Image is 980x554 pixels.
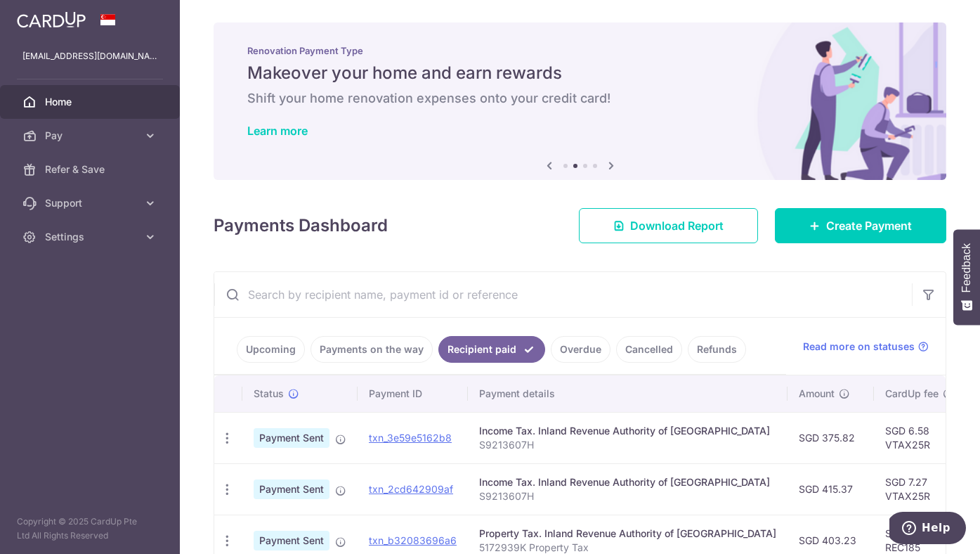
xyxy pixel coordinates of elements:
[369,432,452,444] a: txn_3e59e5162b8
[45,230,138,244] span: Settings
[17,11,86,28] img: CardUp
[358,375,468,412] th: Payment ID
[799,387,835,401] span: Amount
[438,336,545,363] a: Recipient paid
[803,340,915,354] span: Read more on statuses
[551,336,610,363] a: Overdue
[688,336,746,363] a: Refunds
[254,531,329,550] span: Payment Sent
[369,534,457,546] a: txn_b32083696a6
[369,483,453,495] a: txn_2cd642909af
[953,229,980,325] button: Feedback - Show survey
[630,217,724,234] span: Download Report
[247,62,913,84] h5: Makeover your home and earn rewards
[254,428,329,448] span: Payment Sent
[214,272,912,317] input: Search by recipient name, payment id or reference
[874,463,965,515] td: SGD 7.27 VTAX25R
[616,336,682,363] a: Cancelled
[254,479,329,499] span: Payment Sent
[247,124,308,138] a: Learn more
[45,129,138,143] span: Pay
[214,22,946,180] img: Renovation banner
[45,196,138,210] span: Support
[479,527,776,541] div: Property Tax. Inland Revenue Authority of [GEOGRAPHIC_DATA]
[889,512,966,547] iframe: Opens a widget where you can find more information
[247,90,913,107] h6: Shift your home renovation expenses onto your credit card!
[803,340,929,354] a: Read more on statuses
[788,463,874,515] td: SGD 415.37
[479,438,776,452] p: S9213607H
[960,243,973,292] span: Feedback
[479,424,776,438] div: Income Tax. Inland Revenue Authority of [GEOGRAPHIC_DATA]
[775,208,946,243] a: Create Payment
[311,336,433,363] a: Payments on the way
[788,412,874,463] td: SGD 375.82
[45,95,138,109] span: Home
[468,375,788,412] th: Payment details
[826,217,912,234] span: Create Payment
[254,387,284,401] span: Status
[479,475,776,489] div: Income Tax. Inland Revenue Authority of [GEOGRAPHIC_DATA]
[22,49,157,63] p: [EMAIL_ADDRESS][DOMAIN_NAME]
[237,336,305,363] a: Upcoming
[579,208,758,243] a: Download Report
[214,213,388,238] h4: Payments Dashboard
[247,45,913,56] p: Renovation Payment Type
[45,162,138,176] span: Refer & Save
[885,387,939,401] span: CardUp fee
[479,489,776,503] p: S9213607H
[874,412,965,463] td: SGD 6.58 VTAX25R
